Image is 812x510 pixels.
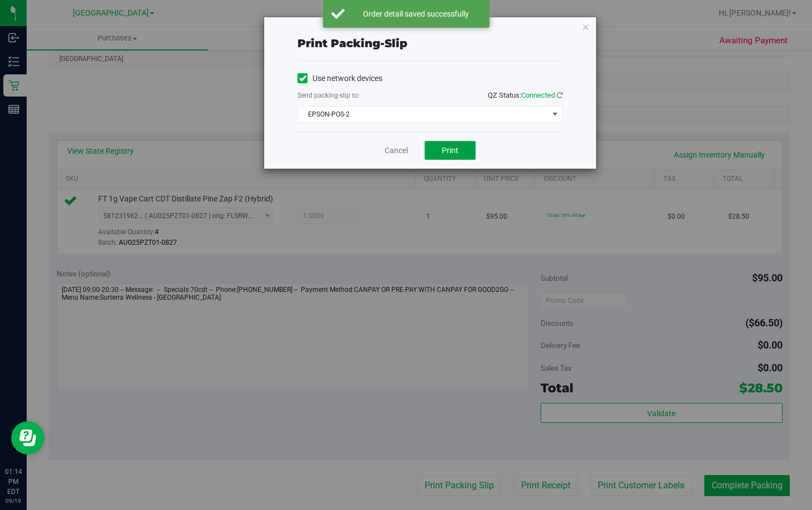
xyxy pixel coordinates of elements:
[298,107,548,122] span: EPSON-POS-2
[351,8,481,19] div: Order detail saved successfully
[11,421,44,455] iframe: Resource center
[297,37,407,50] span: Print packing-slip
[297,90,360,100] label: Send packing-slip to:
[297,73,382,84] label: Use network devices
[385,145,408,156] a: Cancel
[442,146,458,155] span: Print
[488,91,563,99] span: QZ Status:
[521,91,555,99] span: Connected
[425,141,476,160] button: Print
[548,107,562,122] span: select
